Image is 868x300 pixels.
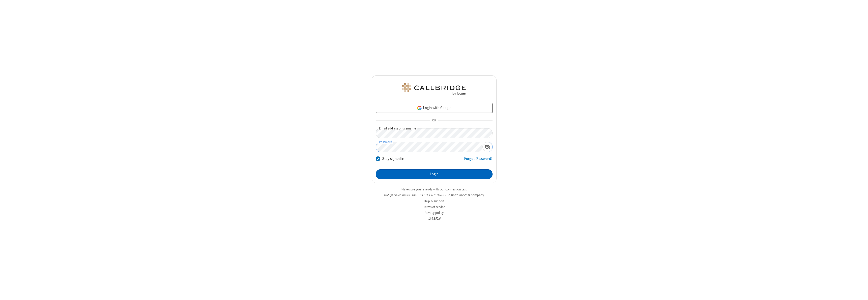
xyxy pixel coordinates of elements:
[482,142,492,151] div: Show password
[447,193,484,197] button: Login to another company
[382,156,404,162] label: Stay signed in
[417,105,422,111] img: google-icon.png
[376,142,482,152] input: Password
[425,211,444,215] a: Privacy policy
[401,83,467,95] img: QA Selenium DO NOT DELETE OR CHANGE
[376,103,493,113] a: Login with Google
[855,287,864,296] iframe: Chat
[401,187,467,191] a: Make sure you're ready with our connection test
[376,128,493,138] input: Email address or username
[464,156,493,165] a: Forgot Password?
[430,117,438,124] span: OR
[372,216,497,221] li: v2.6.352.6
[424,199,444,203] a: Help & support
[372,193,497,197] li: Not QA Selenium DO NOT DELETE OR CHANGE?
[376,169,493,179] button: Login
[423,205,445,209] a: Terms of service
